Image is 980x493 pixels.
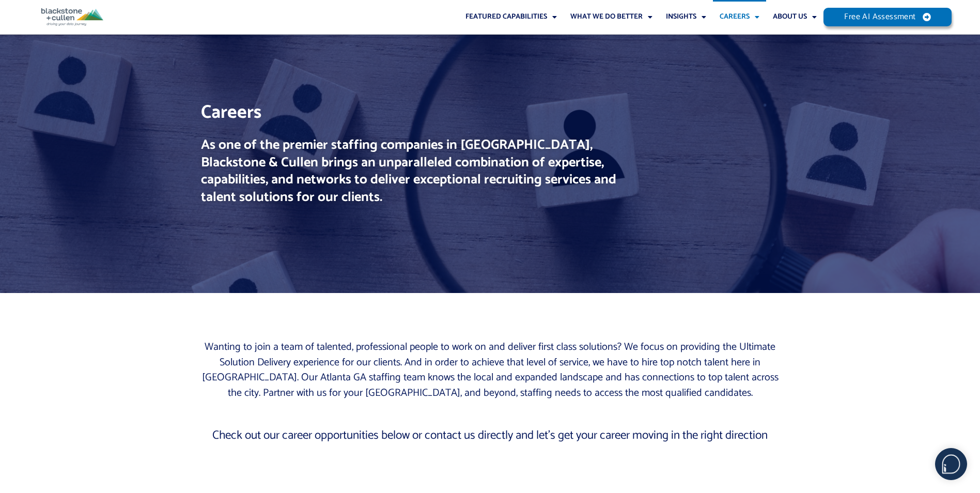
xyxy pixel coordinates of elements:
h2: As one of the premier staffing companies in [GEOGRAPHIC_DATA], Blackstone & Cullen brings an unpa... [201,136,622,206]
span: Free AI Assessment [844,13,915,21]
p: Wanting to join a team of talented, professional people to work on and deliver first class soluti... [201,340,780,401]
img: users%2F5SSOSaKfQqXq3cFEnIZRYMEs4ra2%2Fmedia%2Fimages%2F-Bulle%20blanche%20sans%20fond%20%2B%20ma... [936,449,967,480]
p: Check out our career opportunities below or contact us directly and let’s get your career moving ... [201,428,780,443]
a: Free AI Assessment [823,8,952,26]
h1: Careers [201,100,622,126]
